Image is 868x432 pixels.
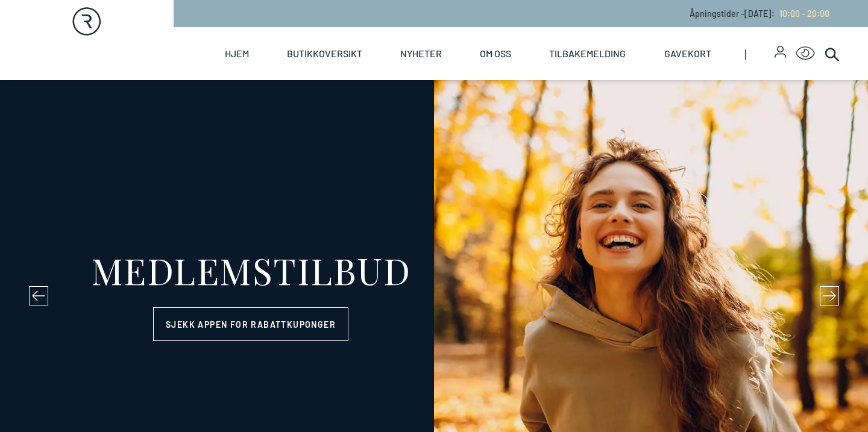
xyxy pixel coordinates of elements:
[779,8,829,19] span: 10:00 - 20:00
[91,252,411,288] div: MEDLEMSTILBUD
[796,44,815,63] button: Open Accessibility Menu
[744,27,775,80] span: |
[153,307,348,341] a: Sjekk appen for rabattkuponger
[775,8,829,19] a: 10:00 - 20:00
[225,27,249,80] a: Hjem
[690,7,829,20] p: Åpningstider - [DATE] :
[549,27,626,80] a: Tilbakemelding
[664,27,711,80] a: Gavekort
[400,27,442,80] a: Nyheter
[287,27,362,80] a: Butikkoversikt
[480,27,511,80] a: Om oss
